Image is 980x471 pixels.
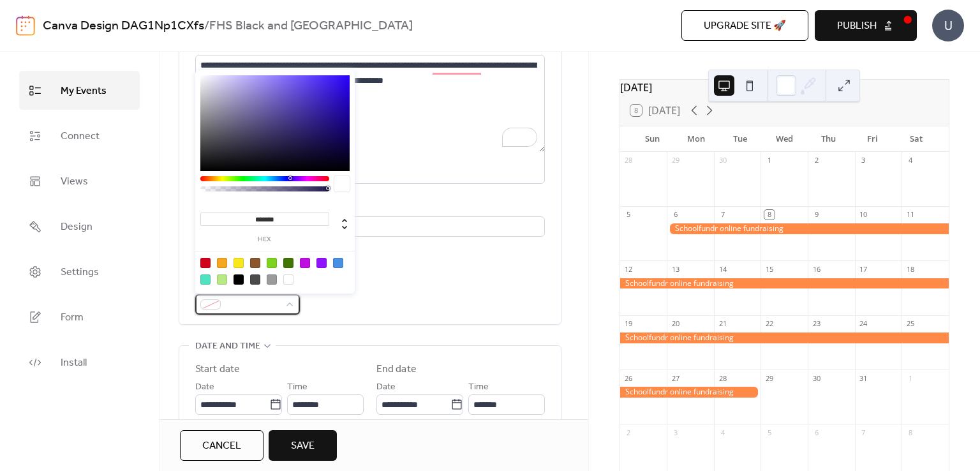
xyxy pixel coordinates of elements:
[43,14,204,38] a: Canva Design DAG1Np1CXfs
[267,258,277,268] div: #7ED321
[812,156,821,165] div: 2
[202,438,241,454] span: Cancel
[718,156,727,165] div: 30
[19,252,140,291] a: Settings
[333,258,343,268] div: #4A90E2
[217,274,227,285] div: #B8E986
[200,236,329,243] label: hex
[19,161,140,200] a: Views
[620,278,949,289] div: Schoolfundr online fundraising
[812,373,821,383] div: 30
[19,116,140,155] a: Connect
[718,126,762,152] div: Tue
[287,380,308,395] span: Time
[316,258,327,268] div: #9013FE
[291,438,315,454] span: Save
[764,264,774,274] div: 15
[837,19,877,34] span: Publish
[671,373,680,383] div: 27
[905,264,915,274] div: 18
[267,274,277,285] div: #9B9B9B
[19,343,140,382] a: Install
[812,428,821,437] div: 6
[283,274,293,285] div: #FFFFFF
[859,210,868,220] div: 10
[905,156,915,165] div: 4
[762,126,806,152] div: Wed
[764,156,774,165] div: 1
[376,380,396,395] span: Date
[61,262,99,282] span: Settings
[195,199,542,214] div: Location
[764,210,774,220] div: 8
[859,264,868,274] div: 17
[300,258,310,268] div: #BD10E0
[624,264,634,274] div: 12
[859,428,868,437] div: 7
[905,373,915,383] div: 1
[671,319,680,329] div: 20
[905,319,915,329] div: 25
[16,15,35,36] img: logo
[195,38,542,53] div: Description
[180,430,264,461] button: Cancel
[376,362,417,377] div: End date
[624,210,634,220] div: 5
[195,339,260,354] span: Date and time
[19,297,140,336] a: Form
[195,362,240,377] div: Start date
[812,319,821,329] div: 23
[250,258,260,268] div: #8B572A
[200,258,211,268] div: #D0021B
[630,126,674,152] div: Sun
[195,55,545,152] textarea: To enrich screen reader interactions, please activate Accessibility in Grammarly extension settings
[764,428,774,437] div: 5
[859,156,868,165] div: 3
[624,156,634,165] div: 28
[620,80,949,95] div: [DATE]
[620,333,949,343] div: Schoolfundr online fundraising
[204,14,209,38] b: /
[718,264,727,274] div: 14
[671,428,680,437] div: 3
[624,319,634,329] div: 19
[718,210,727,220] div: 7
[468,380,489,395] span: Time
[61,308,84,327] span: Form
[764,373,774,383] div: 29
[806,126,850,152] div: Thu
[283,258,293,268] div: #417505
[61,126,100,146] span: Connect
[895,126,939,152] div: Sat
[681,10,808,41] button: Upgrade site 🚀
[250,274,260,285] div: #4A4A4A
[718,428,727,437] div: 4
[61,217,93,237] span: Design
[200,274,211,285] div: #50E3C2
[209,14,413,38] b: FHS Black and [GEOGRAPHIC_DATA]
[859,319,868,329] div: 24
[234,274,244,285] div: #000000
[674,126,718,152] div: Mon
[905,428,915,437] div: 8
[61,353,87,373] span: Install
[19,207,140,246] a: Design
[764,319,774,329] div: 22
[812,264,821,274] div: 16
[932,10,964,41] div: U
[671,156,680,165] div: 29
[61,81,107,101] span: My Events
[624,373,634,383] div: 26
[718,319,727,329] div: 21
[859,373,868,383] div: 31
[671,210,680,220] div: 6
[217,258,227,268] div: #F5A623
[671,264,680,274] div: 13
[195,380,214,395] span: Date
[667,223,949,234] div: Schoolfundr online fundraising
[234,258,244,268] div: #F8E71C
[269,430,337,461] button: Save
[624,428,634,437] div: 2
[704,19,786,34] span: Upgrade site 🚀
